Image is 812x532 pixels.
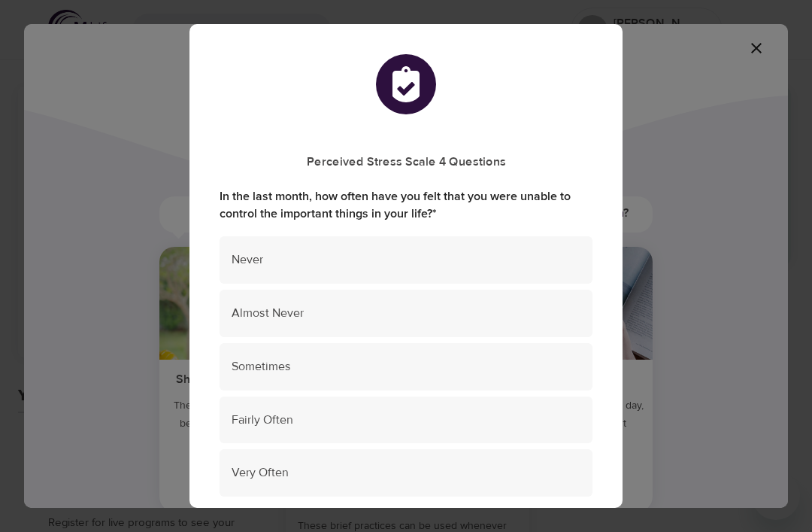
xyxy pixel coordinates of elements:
[232,251,580,269] span: Never
[232,464,580,482] span: Very Often
[220,154,592,170] h5: Perceived Stress Scale 4 Questions
[232,358,580,375] span: Sometimes
[220,188,592,223] label: In the last month, how often have you felt that you were unable to control the important things i...
[232,305,580,322] span: Almost Never
[232,412,580,429] span: Fairly Often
